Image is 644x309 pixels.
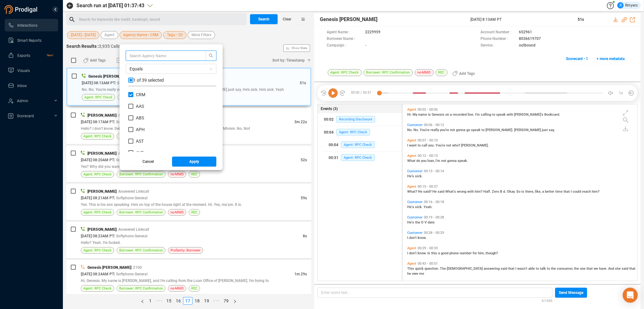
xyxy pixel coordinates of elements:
span: No. [407,128,414,132]
button: More Filters [188,31,215,39]
button: 00:02Recording Disclosure [318,113,402,126]
button: Scorecard • 1 [563,54,591,64]
span: This [407,267,415,271]
li: Interactions [5,19,58,31]
span: 8s [303,234,307,238]
button: Send Message [555,288,587,298]
span: Agent: RPC Check [341,141,375,148]
span: said [501,267,508,271]
a: Visuals [8,64,53,77]
span: calling [481,113,492,117]
span: Recording Disclosure [336,116,375,123]
span: No. [414,128,420,132]
span: Search [258,14,269,24]
span: know. [418,251,427,255]
span: Add Tags [459,69,475,79]
span: just [542,128,549,132]
span: wrong [457,190,467,194]
button: Search [250,14,278,24]
button: 1x [617,89,625,97]
span: [PERSON_NAME] [87,151,116,156]
span: name [418,113,428,117]
span: outbound [519,42,536,49]
span: REC [191,171,197,177]
span: O [421,220,425,224]
span: said [622,267,629,271]
span: Borrower: RPC Confirmation [119,133,163,139]
li: Visuals [5,64,58,77]
li: 1 [147,297,154,305]
span: him? [592,190,599,194]
a: 16 [174,297,183,304]
span: Yes. This is his son speaking. He's on top of the house right at the moment. Hi. Yes, ma'am. It is. [81,202,242,207]
span: I [515,267,517,271]
div: grid [406,106,637,280]
span: gonna [456,128,466,132]
span: say, [549,128,554,132]
span: 1m 29s [294,272,307,276]
span: phone [449,251,460,255]
button: left [138,297,147,305]
span: | Softphone General [115,81,148,85]
span: Inbox [17,84,27,88]
span: [DATE] 08:21AM PT [81,196,114,200]
span: 1x [619,88,623,98]
span: Borrower: RPC Confirmation [119,247,163,253]
span: Agent: RPC Check [83,171,112,177]
span: no-MMD [170,209,184,215]
div: [PERSON_NAME]| Answered Linkcall[DATE] 08:23AM PT| Softphone General8sHello? Yeah. I'm fucked.Age... [66,222,311,258]
span: REC [191,285,197,291]
button: 00:31Agent: RPC Check [322,152,402,164]
span: he [407,272,412,276]
span: she [615,267,622,271]
div: Rmyers [617,2,638,8]
li: Next 5 Pages [211,297,221,305]
span: this [431,251,438,255]
span: Sort by: Timestamp [272,55,305,65]
span: speak. [458,159,468,163]
span: | Softphone General [114,120,147,124]
span: number [460,251,473,255]
span: What? [407,190,418,194]
span: to [536,267,540,271]
span: Yes? Why did you wanna know? [81,164,135,169]
a: 18 [193,297,202,304]
span: Agency Name • CRM [123,31,158,39]
span: [PERSON_NAME]'s [514,113,544,117]
span: speak [471,128,481,132]
div: Genesis [PERSON_NAME]| Answered Linkcall[DATE] 08:13AM PT| Softphone General51sNo. No. You're rea... [66,68,311,106]
button: 00:04Agent: RPC Check [318,126,402,139]
span: know. [418,236,426,240]
span: Hi, Genesis. My name is [PERSON_NAME], and I'm calling from the Loan Office of [PERSON_NAME]. I'm... [81,279,269,283]
img: prodigal-logo [4,5,39,14]
span: with [467,190,475,194]
span: My [413,113,418,117]
span: I [407,251,409,255]
span: Visuals [17,69,30,73]
span: with [507,113,514,117]
span: Agent: RPC Check [336,129,370,135]
div: grid [128,91,216,152]
span: Yeah. [424,205,432,209]
span: him? [475,190,483,194]
span: Cancel [142,157,154,167]
span: no-MMD [170,171,184,177]
a: Interactions [8,19,53,31]
span: Half. [483,190,492,194]
li: 18 [192,297,202,305]
span: I [407,143,409,147]
span: [PERSON_NAME]. [461,143,489,147]
span: better [545,190,555,194]
span: no-MMD [170,285,184,291]
span: not [446,143,452,147]
span: [PERSON_NAME]. [486,128,514,132]
span: could [573,190,582,194]
span: [PERSON_NAME] [87,113,116,118]
span: The [440,267,447,271]
span: New! [47,49,53,62]
span: Borrower: RPC Confirmation [119,209,163,215]
span: able [528,267,536,271]
span: want [409,143,418,147]
div: 00:04 [329,140,338,150]
span: | Answered Linkcall [116,113,149,118]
